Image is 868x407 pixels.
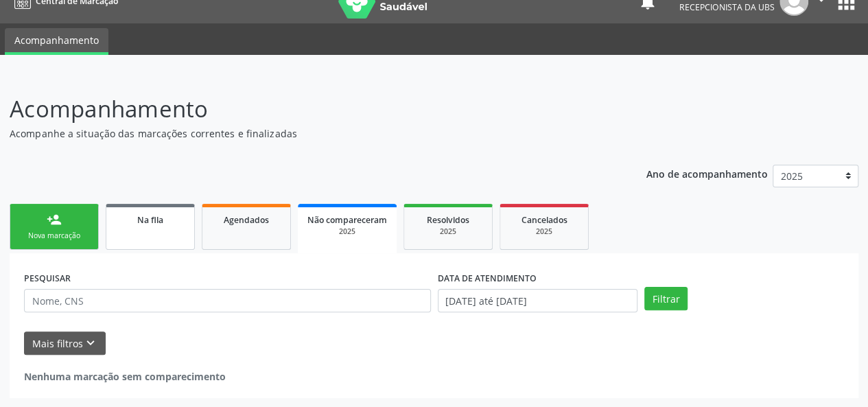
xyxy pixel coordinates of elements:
label: DATA DE ATENDIMENTO [438,268,537,289]
span: Agendados [224,214,269,226]
div: 2025 [414,226,482,237]
input: Selecione um intervalo [438,289,637,312]
div: 2025 [307,226,387,237]
span: Cancelados [521,214,567,226]
span: Na fila [137,214,163,226]
a: Acompanhamento [5,28,108,55]
i: keyboard_arrow_down [83,336,98,351]
span: Recepcionista da UBS [679,1,775,13]
span: Resolvidos [427,214,469,226]
strong: Nenhuma marcação sem comparecimento [24,370,226,383]
button: Filtrar [644,287,688,310]
input: Nome, CNS [24,289,431,312]
div: Nova marcação [20,231,89,241]
span: Não compareceram [307,214,387,226]
div: person_add [47,212,62,227]
button: Mais filtroskeyboard_arrow_down [24,332,106,356]
label: PESQUISAR [24,268,71,289]
p: Ano de acompanhamento [646,165,768,182]
p: Acompanhe a situação das marcações correntes e finalizadas [10,126,604,141]
p: Acompanhamento [10,92,604,126]
div: 2025 [510,226,578,237]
